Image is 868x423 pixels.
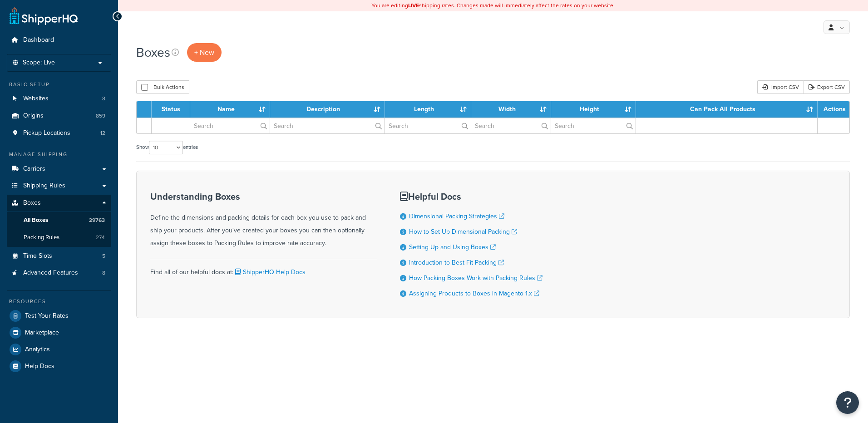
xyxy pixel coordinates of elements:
[7,195,111,246] li: Boxes
[385,118,471,133] input: Search
[136,141,198,154] label: Show entries
[7,212,111,229] li: All Boxes
[7,265,111,281] li: Advanced Features
[23,165,45,173] span: Carriers
[24,216,48,224] span: All Boxes
[190,118,270,133] input: Search
[7,212,111,229] a: All Boxes 29763
[471,101,551,118] th: Width
[7,248,111,265] li: Time Slots
[409,289,539,298] a: Assigning Products to Boxes in Magento 1.x
[409,211,504,221] a: Dimensional Packing Strategies
[7,229,111,246] a: Packing Rules 274
[804,80,850,94] a: Export CSV
[190,101,270,118] th: Name
[194,47,214,58] span: + New
[409,258,504,267] a: Introduction to Best Fit Packing
[836,391,859,414] button: Open Resource Center
[409,227,517,236] a: How to Set Up Dimensional Packing
[551,101,636,118] th: Height
[136,44,170,61] h1: Boxes
[471,118,551,133] input: Search
[23,95,49,103] span: Websites
[149,141,183,154] select: Showentries
[7,90,111,107] a: Websites 8
[7,358,111,374] a: Help Docs
[7,298,111,305] div: Resources
[25,346,50,354] span: Analytics
[150,192,377,250] div: Define the dimensions and packing details for each box you use to pack and ship your products. Af...
[7,125,111,142] li: Pickup Locations
[25,363,54,370] span: Help Docs
[270,101,385,118] th: Description
[7,32,111,49] a: Dashboard
[23,59,55,67] span: Scope: Live
[757,80,804,94] div: Import CSV
[23,252,52,260] span: Time Slots
[7,151,111,158] div: Manage Shipping
[400,192,542,202] h3: Helpful Docs
[25,312,69,320] span: Test Your Rates
[89,216,105,224] span: 29763
[100,129,105,137] span: 12
[96,112,105,120] span: 859
[7,125,111,142] a: Pickup Locations 12
[23,112,44,120] span: Origins
[152,101,190,118] th: Status
[24,234,59,241] span: Packing Rules
[7,248,111,265] a: Time Slots 5
[150,259,377,279] div: Find all of our helpful docs at:
[23,199,41,207] span: Boxes
[23,269,78,277] span: Advanced Features
[409,273,542,283] a: How Packing Boxes Work with Packing Rules
[385,101,471,118] th: Length
[25,329,59,337] span: Marketplace
[7,341,111,358] a: Analytics
[7,195,111,211] a: Boxes
[551,118,636,133] input: Search
[408,1,419,10] b: LIVE
[270,118,385,133] input: Search
[23,36,54,44] span: Dashboard
[7,265,111,281] a: Advanced Features 8
[150,192,377,202] h3: Understanding Boxes
[7,325,111,341] a: Marketplace
[7,308,111,324] a: Test Your Rates
[102,252,105,260] span: 5
[233,267,306,277] a: ShipperHQ Help Docs
[102,95,105,103] span: 8
[23,129,70,137] span: Pickup Locations
[96,234,105,241] span: 274
[409,242,496,252] a: Setting Up and Using Boxes
[636,101,818,118] th: Can Pack All Products
[102,269,105,277] span: 8
[136,80,189,94] button: Bulk Actions
[7,229,111,246] li: Packing Rules
[818,101,849,118] th: Actions
[7,177,111,194] a: Shipping Rules
[7,108,111,124] a: Origins 859
[7,108,111,124] li: Origins
[7,81,111,89] div: Basic Setup
[10,7,78,25] a: ShipperHQ Home
[23,182,65,190] span: Shipping Rules
[7,90,111,107] li: Websites
[7,161,111,177] a: Carriers
[187,43,222,62] a: + New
